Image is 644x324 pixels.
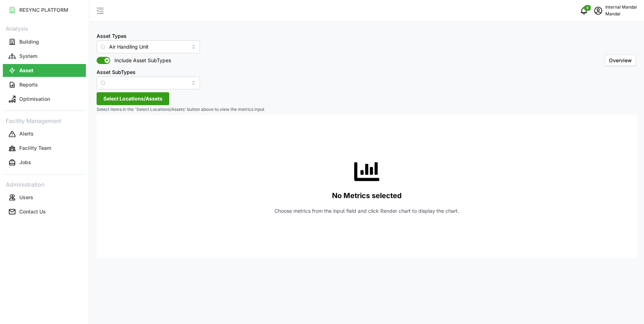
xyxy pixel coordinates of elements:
[586,5,589,10] span: 0
[97,68,136,76] label: Asset SubTypes
[3,93,86,105] button: Optimisation
[19,38,39,45] p: Building
[3,156,86,169] button: Jobs
[3,3,86,17] a: RESYNC PLATFORM
[3,78,86,91] button: Reports
[3,128,86,141] button: Alerts
[97,32,127,40] label: Asset Types
[19,95,50,103] p: Optimisation
[19,159,31,166] p: Jobs
[605,4,637,11] p: Internal Mandai
[110,57,171,64] span: Include Asset SubTypes
[3,190,86,205] a: Users
[103,93,162,105] span: Select Locations/Assets
[3,179,86,189] p: Administration
[3,205,86,219] a: Contact Us
[3,4,86,16] button: RESYNC PLATFORM
[605,11,637,18] p: Mandai
[19,6,68,14] p: RESYNC PLATFORM
[3,156,86,170] a: Jobs
[3,142,86,155] button: Facility Team
[19,130,34,137] p: Alerts
[609,57,632,63] span: Overview
[19,67,33,74] p: Asset
[3,78,86,92] a: Reports
[332,190,402,202] p: No Metrics selected
[577,4,591,18] button: notifications
[3,92,86,106] a: Optimisation
[19,144,51,152] p: Facility Team
[3,35,86,49] a: Building
[3,205,86,218] button: Contact Us
[19,81,38,88] p: Reports
[3,49,86,63] a: System
[3,64,86,77] button: Asset
[19,53,37,60] p: System
[3,115,86,126] p: Facility Management
[3,191,86,204] button: Users
[591,4,605,18] button: schedule
[19,194,33,201] p: Users
[97,107,637,113] p: Select items in the 'Select Locations/Assets' button above to view the metrics input
[3,127,86,141] a: Alerts
[3,35,86,48] button: Building
[3,23,86,33] p: Analysis
[19,208,46,215] p: Contact Us
[3,50,86,63] button: System
[3,63,86,78] a: Asset
[3,141,86,156] a: Facility Team
[274,207,459,215] p: Choose metrics from the input field and click Render chart to display the chart.
[97,92,169,105] button: Select Locations/Assets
